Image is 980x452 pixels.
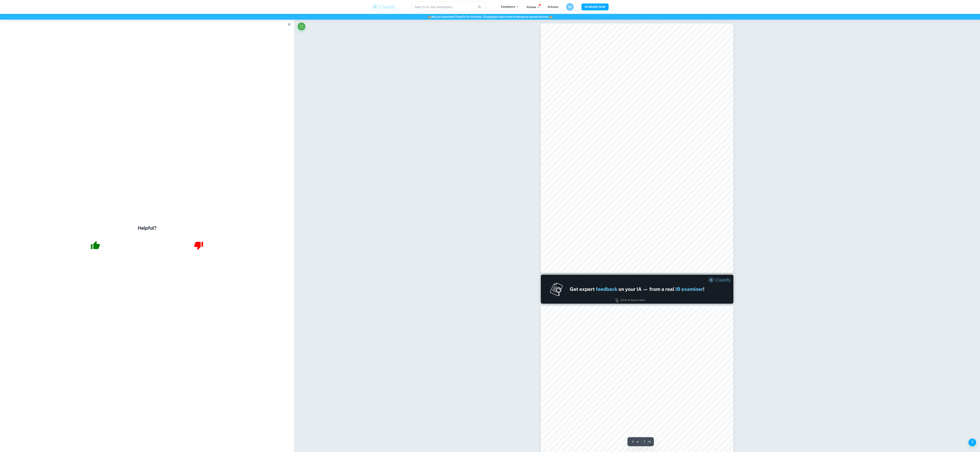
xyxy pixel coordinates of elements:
img: Clastify logo [371,3,396,11]
img: Ad [541,275,733,304]
h4: Helpful? [138,224,157,231]
h6: We just launched Clastify for Schools. Click to learn how to become a school partner. [1,15,979,19]
p: Exemplars [501,5,519,9]
button: Fullscreen [298,23,305,30]
span: 🏫 [549,15,552,18]
button: Help and Feedback [968,439,976,446]
span: 🏫 [428,15,431,18]
a: Schools [548,5,558,8]
span: / 19 [648,440,651,444]
button: UPGRADE NOW [581,3,609,10]
a: here [490,15,496,18]
h6: AH [568,5,572,9]
input: Search for any exemplars... [412,2,475,12]
p: Review [527,5,540,9]
button: AH [566,3,574,11]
